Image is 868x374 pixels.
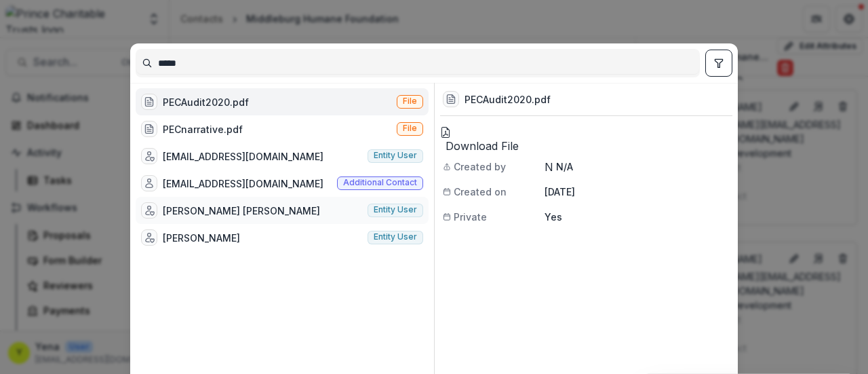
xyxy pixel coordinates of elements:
span: Entity user [374,205,417,214]
div: [PERSON_NAME] [163,231,240,245]
div: [EMAIL_ADDRESS][DOMAIN_NAME] [163,176,323,191]
div: [PERSON_NAME] [PERSON_NAME] [163,204,320,218]
div: [EMAIL_ADDRESS][DOMAIN_NAME] [163,149,323,164]
span: Entity user [374,151,417,160]
p: Yes [545,210,730,224]
span: Created on [454,185,507,199]
p: N/A [556,160,573,174]
h3: PECAudit2020.pdf [465,92,551,107]
span: File [403,124,417,133]
span: Additional contact [343,178,417,187]
div: PECAudit2020.pdf [163,95,249,109]
button: Download PECAudit2020.pdf [440,138,519,154]
button: toggle filters [705,50,732,77]
span: File [403,96,417,106]
div: N/A [545,162,553,172]
span: Entity user [374,232,417,242]
span: Created by [454,160,506,174]
span: Private [454,210,487,224]
p: [DATE] [545,185,730,199]
div: PECnarrative.pdf [163,122,243,136]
